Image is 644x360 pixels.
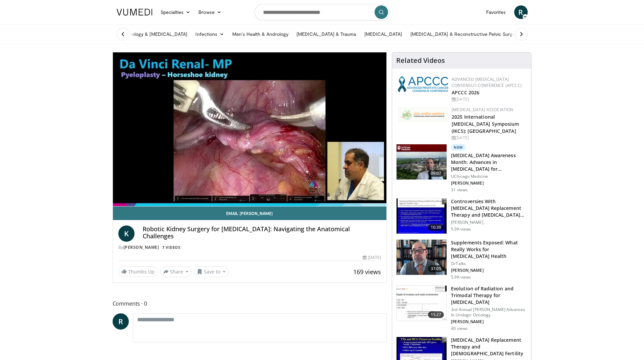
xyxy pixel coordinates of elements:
p: [PERSON_NAME] [451,220,527,225]
span: 15:27 [428,311,444,318]
p: DrTalks [451,261,527,266]
h3: Controversies With [MEDICAL_DATA] Replacement Therapy and [MEDICAL_DATA] Can… [451,198,527,218]
img: 418933e4-fe1c-4c2e-be56-3ce3ec8efa3b.150x105_q85_crop-smart_upscale.jpg [397,198,447,234]
input: Search topics, interventions [255,4,390,20]
span: 37:05 [428,265,444,272]
a: Browse [194,5,225,19]
div: [DATE] [452,135,526,141]
a: [MEDICAL_DATA] [360,27,406,41]
a: Endourology & [MEDICAL_DATA] [113,27,192,41]
p: 3rd Annual [PERSON_NAME] Advances In Urologic Oncology [451,307,527,318]
p: [PERSON_NAME] [451,181,527,186]
a: 09:07 New [MEDICAL_DATA] Awareness Month: Advances in [MEDICAL_DATA] for… UChicago Medicine [PERS... [396,144,527,193]
a: R [113,313,129,330]
h3: [MEDICAL_DATA] Replacement Therapy and [DEMOGRAPHIC_DATA] Fertility [451,337,527,357]
span: 10:39 [428,224,444,231]
a: 15:27 Evolution of Radiation and Trimodal Therapy for [MEDICAL_DATA] 3rd Annual [PERSON_NAME] Adv... [396,285,527,331]
h3: Supplements Exposed: What Really Works for [MEDICAL_DATA] Health [451,239,527,260]
p: [PERSON_NAME] [451,319,527,325]
h3: [MEDICAL_DATA] Awareness Month: Advances in [MEDICAL_DATA] for… [451,152,527,172]
div: [DATE] [363,255,381,261]
a: [MEDICAL_DATA] Association [452,107,513,113]
button: Save to [194,266,229,277]
img: f1f023a9-a474-4de8-84b7-c55bc6abca14.150x105_q85_crop-smart_upscale.jpg [397,144,447,179]
span: 169 views [353,268,381,276]
a: Men’s Health & Andrology [228,27,292,41]
img: 649d3fc0-5ee3-4147-b1a3-955a692e9799.150x105_q85_crop-smart_upscale.jpg [397,240,447,275]
h4: Robotic Kidney Surgery for [MEDICAL_DATA]: Navigating the Anatomical Challenges [143,225,381,240]
a: APCCC 2026 [452,89,479,96]
a: [MEDICAL_DATA] & Trauma [292,27,360,41]
p: [PERSON_NAME] [451,268,527,273]
a: Favorites [482,5,510,19]
a: Email [PERSON_NAME] [113,207,387,220]
a: 7 Videos [160,244,183,250]
p: 40 views [451,326,468,331]
a: Specialties [157,5,195,19]
img: fca7e709-d275-4aeb-92d8-8ddafe93f2a6.png.150x105_q85_autocrop_double_scale_upscale_version-0.2.png [398,107,448,122]
div: By [118,244,381,250]
p: 31 views [451,187,468,193]
p: 5.9K views [451,226,471,232]
a: Infections [191,27,228,41]
img: 15ad4c9f-d4af-4b0e-8567-6cc673462317.150x105_q85_crop-smart_upscale.jpg [397,286,447,321]
a: 2025 International [MEDICAL_DATA] Symposium (IKCS): [GEOGRAPHIC_DATA] [452,114,519,134]
h3: Evolution of Radiation and Trimodal Therapy for [MEDICAL_DATA] [451,285,527,306]
a: Advanced [MEDICAL_DATA] Consensus Conference (APCCC) [452,76,522,88]
a: R [514,5,528,19]
video-js: Video Player [113,52,387,207]
a: K [118,225,135,242]
a: [PERSON_NAME] [123,244,159,250]
img: VuMedi Logo [117,9,152,16]
p: UChicago Medicine [451,174,527,179]
a: 37:05 Supplements Exposed: What Really Works for [MEDICAL_DATA] Health DrTalks [PERSON_NAME] 5.9K... [396,239,527,280]
p: 5.9K views [451,274,471,280]
a: 10:39 Controversies With [MEDICAL_DATA] Replacement Therapy and [MEDICAL_DATA] Can… [PERSON_NAME]... [396,198,527,234]
span: Comments 0 [113,299,387,308]
span: 09:07 [428,170,444,177]
div: [DATE] [452,96,526,102]
img: 92ba7c40-df22-45a2-8e3f-1ca017a3d5ba.png.150x105_q85_autocrop_double_scale_upscale_version-0.2.png [398,76,448,92]
a: [MEDICAL_DATA] & Reconstructive Pelvic Surgery [406,27,524,41]
a: Thumbs Up [118,266,158,277]
p: New [451,144,466,151]
h4: Related Videos [396,56,445,65]
button: Share [160,266,192,277]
